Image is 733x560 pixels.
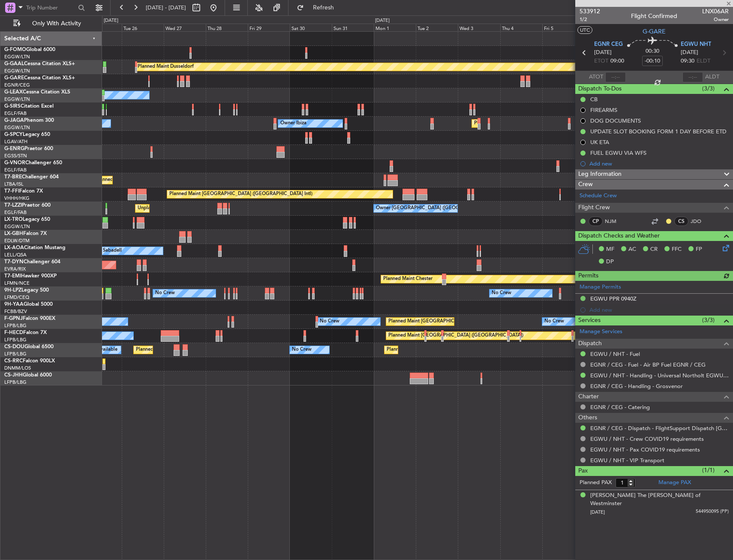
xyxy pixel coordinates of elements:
a: NJM [605,217,624,225]
span: 533912 [580,7,600,16]
span: G-VNOR [4,160,25,166]
span: G-SIRS [4,104,21,109]
div: Sat 30 [290,24,332,31]
span: (3/3) [702,84,715,93]
span: G-GARE [643,27,666,36]
span: G-FOMO [4,47,26,52]
a: FCBB/BZV [4,308,27,315]
a: EGLF/FAB [4,167,27,173]
div: Sun 31 [332,24,374,31]
a: LELL/QSA [4,252,27,258]
span: CR [650,245,658,254]
a: EGGW/LTN [4,54,30,60]
a: LFPB/LBG [4,379,27,385]
div: Owner [GEOGRAPHIC_DATA] ([GEOGRAPHIC_DATA]) [376,202,494,215]
a: DNMM/LOS [4,365,31,371]
div: Planned Maint [GEOGRAPHIC_DATA] ([GEOGRAPHIC_DATA] Intl) [169,188,312,201]
div: Fri 5 [542,24,584,31]
span: FFC [672,245,682,254]
div: Tue 2 [416,24,458,31]
span: G-JAGA [4,118,24,123]
a: EGGW/LTN [4,223,30,230]
span: MF [606,245,614,254]
span: Dispatch [578,339,602,349]
div: Unplanned Maint [GEOGRAPHIC_DATA] ([GEOGRAPHIC_DATA]) [138,202,279,215]
a: Schedule Crew [580,192,617,200]
span: 00:30 [646,47,659,56]
div: Planned Maint Dusseldorf [138,60,194,73]
span: (1/1) [702,466,715,475]
a: CS-RRCFalcon 900LX [4,358,55,364]
div: UK ETA [590,138,609,146]
a: G-ENRGPraetor 600 [4,146,53,151]
span: Owner [702,16,729,23]
a: LFPB/LBG [4,337,27,343]
div: CB [590,96,598,103]
a: Manage PAX [658,479,691,487]
div: UPDATE SLOT BOOKING FORM 1 DAY BEFORE ETD [590,128,727,135]
a: JDO [691,217,710,225]
div: Flight Confirmed [631,12,677,21]
a: CS-DOUGlobal 6500 [4,344,54,349]
a: LX-AOACitation Mustang [4,245,66,250]
span: G-ENRG [4,146,24,151]
span: Leg Information [578,169,622,179]
a: G-GAALCessna Citation XLS+ [4,61,75,66]
span: 09:00 [610,57,624,66]
div: Owner Ibiza [280,117,306,130]
span: CS-JHH [4,373,23,378]
a: EGNR / CEG - Fuel - Air BP Fuel EGNR / CEG [590,361,706,368]
a: EGGW/LTN [4,68,30,74]
a: 9H-LPZLegacy 500 [4,288,49,293]
a: LFPB/LBG [4,322,27,329]
span: T7-EMI [4,274,21,279]
span: [DATE] [681,48,698,57]
div: Planned Maint [GEOGRAPHIC_DATA] ([GEOGRAPHIC_DATA]) [388,329,523,342]
span: ATOT [589,73,603,81]
a: G-FOMOGlobal 6000 [4,47,55,52]
a: EGWU / NHT - Crew COVID19 requirements [590,435,704,443]
span: 1/2 [580,16,600,23]
a: EGLF/FAB [4,110,27,117]
div: Tue 26 [122,24,164,31]
span: 09:30 [681,57,694,66]
a: LX-TROLegacy 650 [4,217,50,222]
a: EGWU / NHT - Handling - Universal Northolt EGWU / NHT [590,372,729,379]
span: Flight Crew [578,203,610,213]
button: UTC [577,26,592,34]
span: LX-AOA [4,245,24,250]
span: EGNR CEG [594,40,623,49]
a: VHHH/HKG [4,195,30,202]
span: Dispatch To-Dos [578,84,622,94]
span: CS-DOU [4,344,24,349]
span: 9H-LPZ [4,288,21,293]
a: EGSS/STN [4,153,27,159]
span: 9H-YAA [4,302,24,307]
label: Planned PAX [580,479,612,487]
span: (3/3) [702,316,715,325]
div: No Crew [544,315,564,328]
div: No Crew [320,315,339,328]
a: LFMN/NCE [4,280,30,286]
div: No Crew [492,287,511,300]
span: EGWU NHT [681,40,711,49]
div: DOG DOCUMENTS [590,117,641,124]
a: LX-GBHFalcon 7X [4,231,47,236]
div: Planned Maint [GEOGRAPHIC_DATA] ([GEOGRAPHIC_DATA]) [136,343,271,356]
a: LFPB/LBG [4,351,27,357]
a: EGGW/LTN [4,124,30,131]
a: T7-FFIFalcon 7X [4,189,43,194]
a: 9H-YAAGlobal 5000 [4,302,53,307]
span: G-LEAX [4,90,23,95]
span: Pax [578,466,588,476]
span: Charter [578,392,599,402]
div: CP [589,217,603,226]
span: T7-DYN [4,259,24,265]
div: CS [674,217,688,226]
div: FIREARMS [590,106,617,114]
a: CS-JHHGlobal 6000 [4,373,52,378]
span: Refresh [306,5,342,11]
a: G-SPCYLegacy 650 [4,132,50,137]
span: Crew [578,180,593,190]
span: AC [628,245,636,254]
